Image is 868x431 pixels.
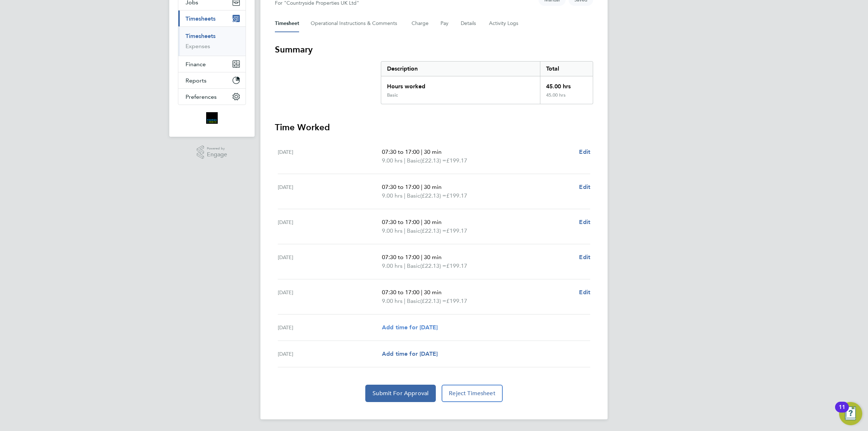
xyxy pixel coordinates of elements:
button: Timesheet [275,15,299,32]
span: Basic [407,227,420,235]
div: Total [540,62,593,76]
span: | [404,262,405,269]
span: Timesheets [186,15,216,22]
a: Edit [579,288,590,297]
span: | [404,297,405,304]
div: [DATE] [278,148,382,165]
span: | [404,192,405,199]
span: 9.00 hrs [382,157,403,164]
a: Timesheets [186,33,216,39]
div: Description [381,62,540,76]
span: | [421,219,422,225]
span: | [421,289,422,296]
a: Edit [579,183,590,191]
div: [DATE] [278,323,382,332]
button: Reject Timesheet [442,385,503,402]
span: Submit For Approval [373,390,429,397]
span: £199.17 [446,262,467,269]
span: | [421,148,422,155]
a: Add time for [DATE] [382,350,438,358]
span: 30 min [424,219,442,225]
span: | [404,157,405,164]
div: [DATE] [278,253,382,270]
span: Edit [579,183,590,190]
span: £199.17 [446,297,467,304]
span: Edit [579,148,590,155]
span: 07:30 to 17:00 [382,183,420,190]
button: Charge [412,15,429,32]
div: Hours worked [381,76,540,92]
span: (£22.13) = [420,192,446,199]
a: Edit [579,253,590,262]
button: Preferences [178,89,246,105]
span: (£22.13) = [420,227,446,234]
div: [DATE] [278,288,382,305]
span: Basic [407,297,420,305]
span: 30 min [424,183,442,190]
span: Reject Timesheet [449,390,495,397]
button: Timesheets [178,10,246,26]
span: Reports [186,77,207,84]
div: 11 [839,407,845,417]
a: Powered byEngage [197,145,227,159]
button: Activity Logs [489,15,519,32]
span: 30 min [424,148,442,155]
button: Finance [178,56,246,72]
span: 9.00 hrs [382,297,403,304]
span: (£22.13) = [420,157,446,164]
span: £199.17 [446,157,467,164]
img: bromak-logo-retina.png [206,112,218,124]
h3: Time Worked [275,122,593,133]
span: Preferences [186,93,217,100]
span: Basic [407,156,420,165]
span: | [404,227,405,234]
button: Reports [178,72,246,88]
span: Basic [407,191,420,200]
span: £199.17 [446,227,467,234]
button: Pay [441,15,449,32]
span: Edit [579,289,590,296]
section: Timesheet [275,44,593,402]
span: 07:30 to 17:00 [382,289,420,296]
span: £199.17 [446,192,467,199]
button: Open Resource Center, 11 new notifications [839,402,862,425]
a: Add time for [DATE] [382,323,438,332]
span: | [421,254,422,261]
div: [DATE] [278,183,382,200]
span: 07:30 to 17:00 [382,148,420,155]
div: Timesheets [178,26,246,56]
button: Submit For Approval [365,385,436,402]
div: 45.00 hrs [540,92,593,104]
span: | [421,183,422,190]
div: [DATE] [278,218,382,235]
a: Edit [579,218,590,227]
span: 9.00 hrs [382,262,403,269]
span: Finance [186,61,206,68]
span: Edit [579,254,590,261]
div: Basic [387,92,398,98]
div: [DATE] [278,350,382,358]
span: Add time for [DATE] [382,324,438,331]
div: Summary [381,61,593,104]
span: (£22.13) = [420,297,446,304]
button: Details [461,15,477,32]
a: Expenses [186,43,210,50]
a: Go to home page [178,112,246,124]
span: 9.00 hrs [382,227,403,234]
span: 07:30 to 17:00 [382,219,420,225]
span: Powered by [207,145,227,152]
span: Engage [207,152,227,158]
span: Basic [407,262,420,270]
button: Operational Instructions & Comments [311,15,400,32]
a: Edit [579,148,590,156]
span: 30 min [424,254,442,261]
span: (£22.13) = [420,262,446,269]
span: 30 min [424,289,442,296]
div: 45.00 hrs [540,76,593,92]
span: 07:30 to 17:00 [382,254,420,261]
span: 9.00 hrs [382,192,403,199]
span: Edit [579,219,590,225]
span: Add time for [DATE] [382,350,438,357]
h3: Summary [275,44,593,55]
